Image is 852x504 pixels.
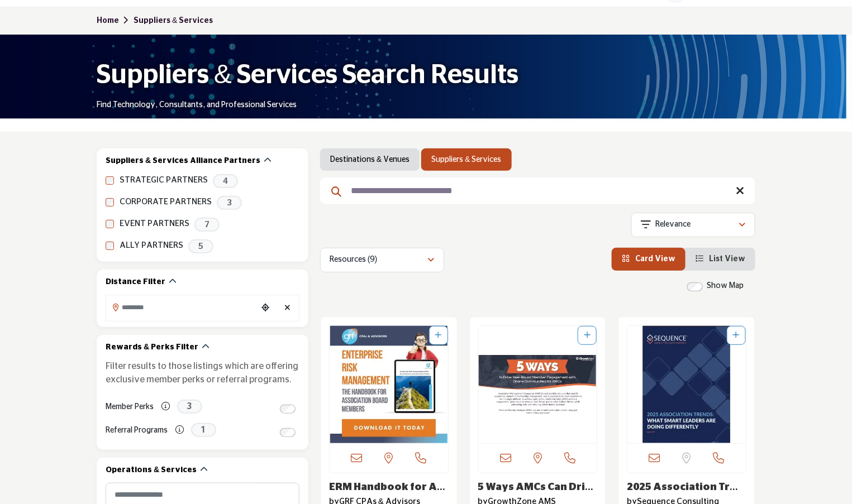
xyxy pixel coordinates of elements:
[627,482,746,494] h3: 2025 Association Trends: What Smart Leaders Are Doing Differently
[431,154,501,165] a: Suppliers & Services
[106,296,257,318] input: Search Location
[177,400,202,414] span: 3
[329,482,449,494] h3: ERM Handbook for Association Board Members
[120,239,183,252] label: ALLY PARTNERS
[106,342,198,353] h2: Rewards & Perks Filter
[584,332,591,339] a: Add To List For Resource
[120,196,212,209] label: CORPORATE PARTNERS
[320,248,444,272] button: Resources (9)
[709,255,745,263] span: List View
[194,218,220,232] span: 7
[733,332,740,339] a: Add To List For Resource
[707,280,744,292] label: Show Map
[478,482,598,494] h3: 5 Ways AMCs Can Drive Year-Round Member Engagement
[97,58,518,93] h1: Suppliers & Services Search Results
[330,154,410,165] a: Destinations & Venues
[106,421,168,440] label: Referral Programs
[415,453,426,464] i: Open Contact Info
[612,248,686,271] li: Card View
[656,219,691,231] p: Relevance
[106,277,165,288] h2: Distance Filter
[106,220,114,228] input: EVENT PARTNERS checkbox
[631,213,755,237] button: Relevance
[217,196,242,210] span: 3
[713,453,725,464] i: Open Contact Info
[686,248,755,271] li: List View
[330,255,377,266] p: Resources (9)
[564,453,575,464] i: Open Contact Info
[279,296,296,320] div: Clear search location
[479,326,597,443] a: View details about growthzone
[106,156,260,167] h2: Suppliers & Services Alliance Partners
[97,100,297,111] p: Find Technology, Consultants, and Professional Services
[635,255,675,263] span: Card View
[97,17,134,25] a: Home
[622,255,675,263] a: View Card
[280,428,296,437] input: Switch to Referral Programs
[627,326,746,443] a: View details about sequence-consulting
[191,423,216,437] span: 1
[120,218,189,231] label: EVENT PARTNERS
[106,198,114,207] input: CORPORATE PARTNERS checkbox
[330,326,448,443] a: View details about grf-cpas-advisors
[213,174,238,188] span: 4
[330,326,448,443] img: ERM Handbook for Association Board Members listing image
[120,174,208,187] label: STRATEGIC PARTNERS
[320,177,755,204] input: Search Keyword
[106,359,299,386] p: Filter results to those listings which are offering exclusive member perks or referral programs.
[106,397,154,417] label: Member Perks
[134,17,213,25] a: Suppliers & Services
[435,332,442,339] a: Add To List For Resource
[696,255,745,263] a: View List
[188,239,213,253] span: 5
[257,296,274,320] div: Choose your current location
[106,465,197,476] h2: Operations & Services
[627,326,746,443] img: 2025 Association Trends: What Smart Leaders Are Doing Differently listing image
[280,405,296,414] input: Switch to Member Perks
[106,242,114,250] input: ALLY PARTNERS checkbox
[479,326,597,443] img: 5 Ways AMCs Can Drive Year-Round Member Engagement listing image
[106,176,114,185] input: STRATEGIC PARTNERS checkbox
